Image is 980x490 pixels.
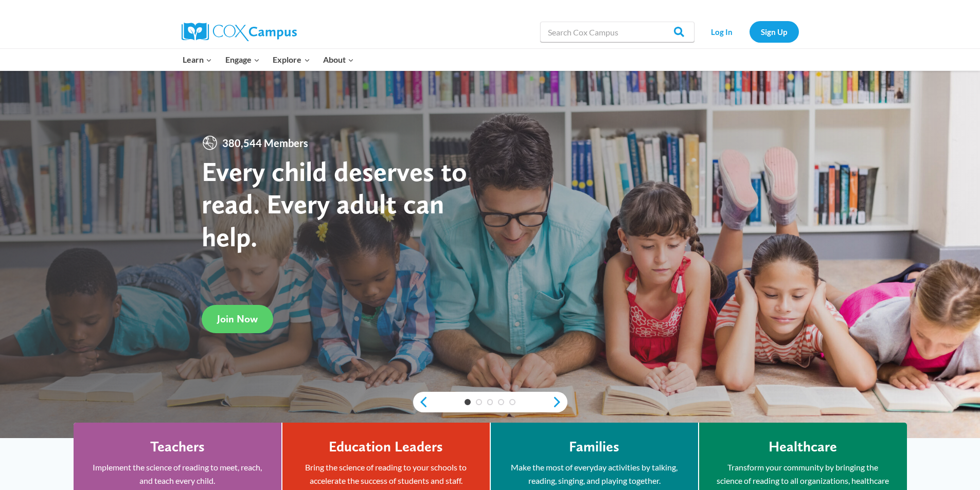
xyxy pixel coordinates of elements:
[273,53,310,66] span: Explore
[89,461,266,487] p: Implement the science of reading to meet, reach, and teach every child.
[540,22,694,42] input: Search Cox Campus
[182,23,297,41] img: Cox Campus
[217,313,258,325] span: Join Now
[150,438,205,456] h4: Teachers
[552,396,567,408] a: next
[202,155,467,253] strong: Every child deserves to read. Every adult can help.
[202,305,273,333] a: Join Now
[569,438,619,456] h4: Families
[465,399,471,405] a: 1
[413,396,429,408] a: previous
[225,53,260,66] span: Engage
[700,21,744,42] a: Log In
[176,49,361,70] nav: Primary Navigation
[509,399,515,405] a: 5
[487,399,493,405] a: 3
[700,21,799,42] nav: Secondary Navigation
[329,438,443,456] h4: Education Leaders
[413,392,567,412] div: content slider buttons
[298,461,474,487] p: Bring the science of reading to your schools to accelerate the success of students and staff.
[476,399,482,405] a: 2
[498,399,504,405] a: 4
[218,135,312,151] span: 380,544 Members
[750,21,799,42] a: Sign Up
[506,461,683,487] p: Make the most of everyday activities by talking, reading, singing, and playing together.
[183,53,212,66] span: Learn
[323,53,354,66] span: About
[769,438,837,456] h4: Healthcare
